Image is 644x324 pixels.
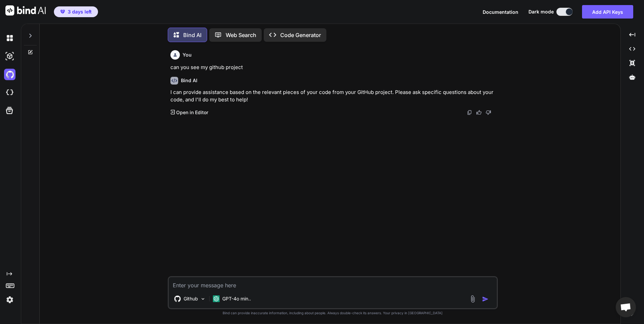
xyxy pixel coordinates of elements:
img: cloudideIcon [4,87,15,98]
img: Bind AI [5,5,46,15]
img: darkAi-studio [4,51,15,62]
img: darkChat [4,32,15,44]
p: Web Search [226,31,256,39]
img: like [476,110,482,115]
img: githubDark [4,69,15,80]
span: Documentation [483,9,518,15]
p: Bind can provide inaccurate information, including about people. Always double-check its answers.... [168,311,498,316]
h6: You [183,52,192,58]
p: can you see my github project [170,64,496,71]
img: dislike [486,110,491,115]
h6: Bind AI [181,77,197,84]
p: Bind AI [183,31,201,39]
p: GPT-4o min.. [222,295,251,302]
p: Open in Editor [176,109,208,116]
p: Code Generator [280,31,321,39]
a: Ouvrir le chat [616,297,636,317]
img: copy [467,110,472,115]
button: Add API Keys [582,5,633,19]
button: Documentation [483,8,518,15]
img: attachment [469,295,477,303]
img: GPT-4o mini [213,295,220,302]
span: Dark mode [528,8,554,15]
img: icon [482,296,489,302]
p: I can provide assistance based on the relevant pieces of your code from your GitHub project. Plea... [170,89,496,104]
img: premium [60,10,65,14]
p: Github [184,295,198,302]
span: 3 days left [68,8,92,15]
img: settings [4,294,15,305]
img: Pick Models [200,296,206,302]
button: premium3 days left [54,6,98,17]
